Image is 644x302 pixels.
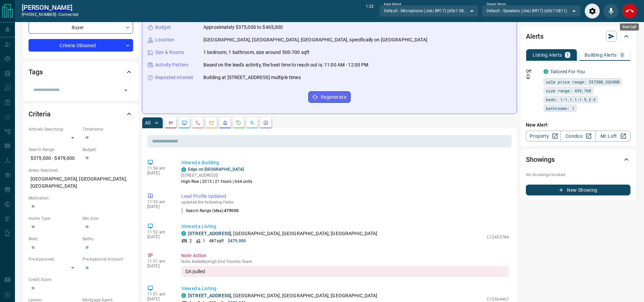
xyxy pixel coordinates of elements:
button: Open [121,86,131,95]
p: 11:51 am [147,292,171,297]
a: Tailored For You [550,69,585,74]
p: [STREET_ADDRESS] [181,172,253,178]
span: bathrooms: 1 [546,105,574,112]
p: 1 bedroom, 1 bathroom, size around 500-700 sqft [203,49,310,56]
p: Search Range (Max) : [181,208,239,214]
p: 1:32 [366,3,374,19]
svg: Requests [236,120,241,126]
p: Budget [155,24,171,31]
p: Building at [STREET_ADDRESS] multiple times [203,74,301,81]
p: [PHONE_NUMBER] - [22,12,78,18]
a: [STREET_ADDRESS] [188,293,231,298]
a: [PERSON_NAME] [22,3,78,12]
div: Tags [29,64,133,80]
p: 11:51 am [147,259,171,264]
div: End Call [622,3,637,19]
p: Actively Searching: [29,126,79,132]
a: Edge on [GEOGRAPHIC_DATA] [188,167,244,172]
p: Building Alerts [585,53,617,57]
p: Lead Profile Updated [181,193,509,200]
p: Budget: [82,147,133,153]
p: , [GEOGRAPHIC_DATA], [GEOGRAPHIC_DATA], [GEOGRAPHIC_DATA] [188,292,378,299]
p: 1 [203,238,205,244]
label: Output Device [486,2,506,6]
div: Audio Settings [585,3,600,19]
a: [STREET_ADDRESS] [188,231,231,236]
div: Mute [603,3,619,19]
p: No showings booked [526,172,630,178]
span: connected [58,12,78,17]
p: $479,000 [228,238,246,244]
svg: Calls [195,120,201,126]
svg: Emails [209,120,214,126]
p: Repeated Interest [155,74,193,81]
div: condos.ca [181,231,186,236]
div: Default - Speakers (JieLi BR17) (e5b7:0811) [482,5,581,17]
span: sale price range: 337500,526900 [546,78,620,85]
div: condos.ca [181,293,186,298]
p: Home Type: [29,215,79,222]
svg: Push Notification Only [526,74,531,79]
h2: Alerts [526,31,544,42]
div: condos.ca [544,69,548,74]
p: 2 [189,238,192,244]
p: Pre-Approved: [29,256,79,262]
p: updated the following fields: [181,200,509,205]
button: Regenerate [308,91,351,103]
p: Location [155,36,174,43]
p: Motivation: [29,195,133,201]
p: Note Added by High End Toronto Team [181,259,509,264]
div: Buyer [29,21,133,34]
div: Showings [526,151,630,168]
p: [DATE] [147,264,171,268]
div: Default - Microphone (JieLi BR17) (e5b7:0811) [379,5,478,17]
div: Criteria [29,106,133,122]
p: 11:54 am [147,166,171,171]
p: 1 [566,53,569,57]
h2: Criteria [29,109,51,119]
p: Note Action [181,252,509,259]
div: Criteria Obtained [29,39,133,52]
h2: Showings [526,154,555,165]
div: condos.ca [181,167,186,172]
a: Condos [560,131,595,141]
p: Credit Score: [29,277,133,283]
p: Beds: [29,236,79,242]
p: New Alert: [526,121,630,129]
p: Viewed a Listing [181,285,509,292]
span: size range: 439,768 [546,87,591,94]
p: Pre-Approval Amount: [82,256,133,262]
button: New Showing [526,185,630,195]
p: C12403784 [487,234,509,240]
a: Mr.Loft [595,131,630,141]
h2: Tags [29,67,42,77]
span: beds: 1-1,1.1-1.9,2-2 [546,96,596,103]
p: $375,000 - $479,000 [29,153,79,164]
div: Alerts [526,28,630,44]
p: Approximately $375,000 to $465,000 [203,24,283,31]
p: Activity Pattern [155,61,188,69]
p: Based on the lead's activity, the best time to reach out is: 11:00 AM - 12:00 PM [203,61,369,69]
svg: Agent Actions [263,120,269,126]
p: Size & Rooms [155,49,184,56]
p: , [GEOGRAPHIC_DATA], [GEOGRAPHIC_DATA], [GEOGRAPHIC_DATA] [188,230,378,237]
p: Min Size: [82,215,133,222]
p: [DATE] [147,204,171,209]
p: 487 sqft [209,238,224,244]
svg: Lead Browsing Activity [182,120,187,126]
span: 479000 [224,208,239,213]
svg: Listing Alerts [222,120,228,126]
p: [DATE] [147,234,171,239]
label: Input Device [384,2,401,6]
p: Viewed a Building [181,159,509,166]
a: Property [526,131,561,141]
svg: Notes [168,120,173,126]
p: Listing Alerts [533,53,562,57]
p: All [145,120,150,125]
p: Off [526,68,539,74]
p: Viewed a Listing [181,223,509,230]
p: [GEOGRAPHIC_DATA], [GEOGRAPHIC_DATA], [GEOGRAPHIC_DATA] [29,173,133,192]
p: Baths: [82,236,133,242]
svg: Opportunities [250,120,255,126]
